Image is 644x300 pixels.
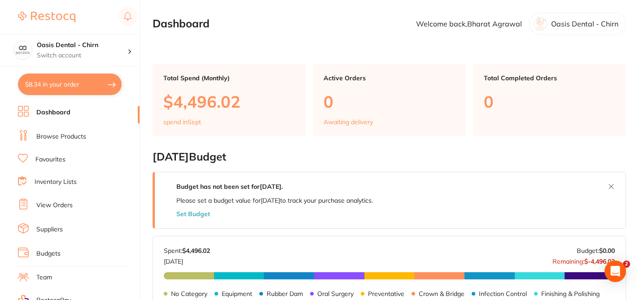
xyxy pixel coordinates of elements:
[176,183,283,191] strong: Budget has not been set for [DATE] .
[599,247,615,255] strong: $0.00
[416,20,522,28] p: Welcome back, Bharat Agrawal
[35,178,77,187] a: Inventory Lists
[36,201,73,210] a: View Orders
[623,261,630,268] span: 2
[36,249,61,258] a: Budgets
[14,41,32,59] img: Oasis Dental - Chirn
[551,20,618,28] p: Oasis Dental - Chirn
[37,41,127,50] h4: Oasis Dental - Chirn
[419,290,464,297] p: Crown & Bridge
[584,257,615,265] strong: $-4,496.02
[479,290,527,297] p: Infection Control
[163,74,295,82] p: Total Spend (Monthly)
[176,210,210,217] button: Set Budget
[222,290,252,297] p: Equipment
[541,290,600,297] p: Finishing & Polishing
[176,197,373,204] p: Please set a budget value for [DATE] to track your purchase analytics.
[552,254,615,265] p: Remaining:
[164,247,210,254] p: Spent:
[324,118,373,126] p: Awaiting delivery
[171,290,207,297] p: No Category
[182,247,210,255] strong: $4,496.02
[473,64,626,136] a: Total Completed Orders0
[18,7,75,27] a: Restocq Logo
[605,261,626,282] div: Open Intercom Messenger
[153,64,306,136] a: Total Spend (Monthly)$4,496.02spend inSept
[324,74,455,82] p: Active Orders
[164,254,210,265] p: [DATE]
[577,247,615,254] p: Budget:
[153,17,210,30] h2: Dashboard
[313,64,466,136] a: Active Orders0Awaiting delivery
[36,273,52,282] a: Team
[324,92,455,111] p: 0
[267,290,303,297] p: Rubber Dam
[35,155,66,164] a: Favourites
[484,74,615,82] p: Total Completed Orders
[37,51,127,60] p: Switch account
[163,118,201,126] p: spend in Sept
[317,290,354,297] p: Oral Surgery
[368,290,404,297] p: Preventative
[18,74,122,95] button: $8.34 in your order
[36,225,63,234] a: Suppliers
[36,108,70,117] a: Dashboard
[36,132,86,141] a: Browse Products
[153,151,626,163] h2: [DATE] Budget
[18,12,75,22] img: Restocq Logo
[163,92,295,111] p: $4,496.02
[484,92,615,111] p: 0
